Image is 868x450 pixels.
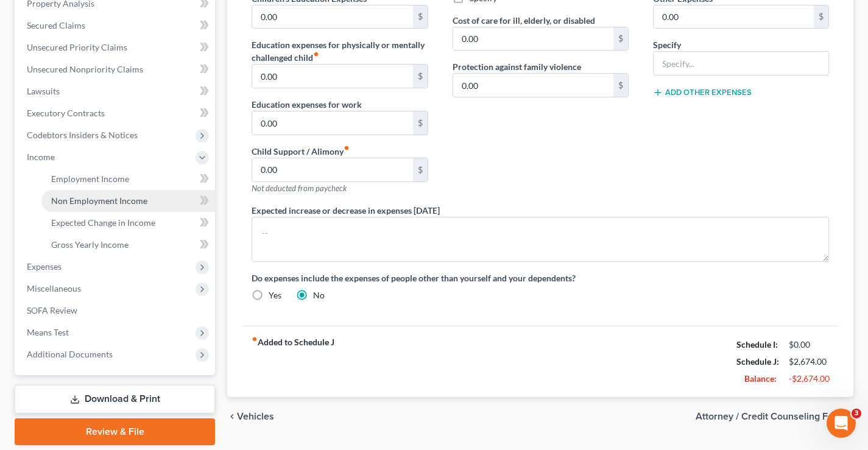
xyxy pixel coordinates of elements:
label: Cost of care for ill, elderly, or disabled [453,14,595,27]
span: Gross Yearly Income [51,239,129,250]
span: Expenses [27,261,62,272]
a: Secured Claims [17,15,215,37]
span: Executory Contracts [27,108,105,118]
a: Employment Income [41,168,215,190]
span: Income [27,152,55,162]
span: Codebtors Insiders & Notices [27,130,138,140]
a: Download & Print [15,385,215,413]
span: Expected Change in Income [51,217,155,228]
span: Secured Claims [27,20,85,30]
div: $ [613,74,628,97]
label: Child Support / Alimony [252,145,350,158]
span: Lawsuits [27,86,60,96]
span: Vehicles [237,412,274,421]
div: $0.00 [789,339,829,351]
input: -- [252,111,412,135]
a: Unsecured Nonpriority Claims [17,58,215,80]
input: -- [252,65,412,88]
div: $ [413,158,428,181]
label: No [313,289,325,301]
label: Specify [653,38,681,51]
span: Means Test [27,327,69,337]
div: $ [413,111,428,135]
strong: Balance: [744,373,777,384]
input: -- [252,5,412,29]
input: -- [252,158,412,181]
i: fiber_manual_record [344,145,350,151]
span: Employment Income [51,174,129,184]
label: Expected increase or decrease in expenses [DATE] [252,204,440,217]
span: 3 [852,409,861,418]
button: Add Other Expenses [653,88,752,97]
div: $ [613,27,628,51]
iframe: Intercom live chat [827,409,856,438]
a: Expected Change in Income [41,212,215,234]
span: Miscellaneous [27,283,81,294]
a: Unsecured Priority Claims [17,37,215,58]
div: $ [814,5,828,29]
label: Protection against family violence [453,60,581,73]
label: Education expenses for work [252,98,362,111]
input: -- [453,74,613,97]
button: Attorney / Credit Counseling Fees chevron_right [696,412,853,421]
div: -$2,674.00 [789,373,829,385]
span: SOFA Review [27,305,77,315]
i: fiber_manual_record [252,336,258,342]
a: Review & File [15,418,215,445]
span: Not deducted from paycheck [252,183,347,193]
div: $ [413,65,428,88]
span: Non Employment Income [51,195,147,206]
strong: Added to Schedule J [252,336,334,387]
label: Education expenses for physically or mentally challenged child [252,38,428,64]
input: -- [654,5,814,29]
a: Non Employment Income [41,190,215,212]
input: Specify... [654,52,828,75]
button: chevron_left Vehicles [227,412,274,421]
a: Gross Yearly Income [41,234,215,256]
span: Attorney / Credit Counseling Fees [696,412,844,421]
div: $ [413,5,428,29]
a: Lawsuits [17,80,215,102]
div: $2,674.00 [789,356,829,368]
strong: Schedule I: [736,339,778,350]
label: Yes [269,289,281,301]
input: -- [453,27,613,51]
i: chevron_left [227,412,237,421]
span: Unsecured Nonpriority Claims [27,64,143,74]
i: fiber_manual_record [313,51,319,57]
strong: Schedule J: [736,356,779,367]
a: Executory Contracts [17,102,215,124]
span: Unsecured Priority Claims [27,42,127,52]
a: SOFA Review [17,300,215,322]
label: Do expenses include the expenses of people other than yourself and your dependents? [252,272,829,284]
span: Additional Documents [27,349,113,359]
